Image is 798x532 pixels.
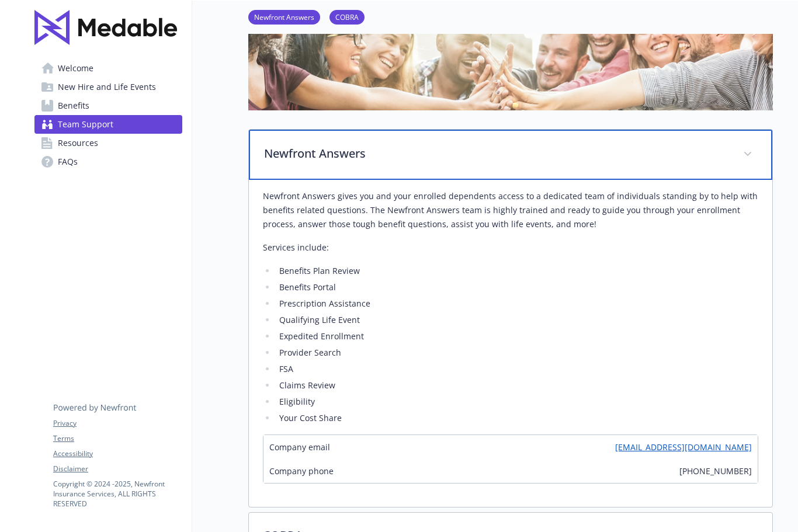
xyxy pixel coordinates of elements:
[264,145,729,162] p: Newfront Answers
[53,433,182,444] a: Terms
[53,464,182,474] a: Disclaimer
[263,189,758,231] p: Newfront Answers gives you and your enrolled dependents access to a dedicated team of individuals...
[248,11,320,22] a: Newfront Answers
[34,115,182,134] a: Team Support
[263,241,758,255] p: Services include:​​
[34,152,182,171] a: FAQs
[58,134,98,152] span: Resources
[58,59,93,78] span: Welcome
[249,130,772,180] div: Newfront Answers
[276,346,758,360] li: Provider Search​
[269,465,334,477] span: Company phone
[615,441,752,453] a: [EMAIL_ADDRESS][DOMAIN_NAME]
[276,280,758,294] li: Benefits Portal​
[53,448,182,459] a: Accessibility
[276,313,758,327] li: Qualifying Life Event​
[276,264,758,278] li: Benefits Plan Review​
[276,395,758,409] li: Eligibility​
[276,378,758,392] li: Claims Review​
[248,1,773,110] img: team support page banner
[249,180,772,507] div: Newfront Answers
[276,297,758,311] li: Prescription Assistance​
[53,479,182,509] p: Copyright © 2024 - 2025 , Newfront Insurance Services, ALL RIGHTS RESERVED
[679,465,752,477] span: [PHONE_NUMBER]
[276,329,758,343] li: Expedited Enrollment​
[329,11,365,22] a: COBRA
[58,78,156,96] span: New Hire and Life Events
[34,59,182,78] a: Welcome
[58,115,113,134] span: Team Support
[34,134,182,152] a: Resources
[58,96,89,115] span: Benefits
[269,441,330,453] span: Company email
[34,78,182,96] a: New Hire and Life Events
[34,96,182,115] a: Benefits
[58,152,78,171] span: FAQs
[276,411,758,425] li: Your Cost Share​
[276,362,758,376] li: FSA​
[53,418,182,429] a: Privacy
